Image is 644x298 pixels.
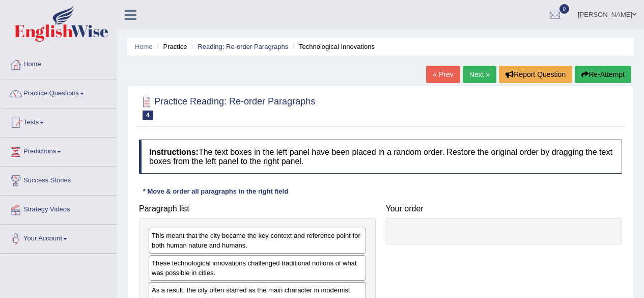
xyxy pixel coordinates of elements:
[499,66,572,83] button: Report Question
[1,167,117,192] a: Success Stories
[198,43,288,50] a: Reading: Re-order Paragraphs
[149,228,366,253] div: This meant that the city became the key context and reference point for both human nature and hum...
[290,42,375,51] li: Technological Innovations
[135,43,153,50] a: Home
[575,66,631,83] button: Re-Attempt
[139,140,622,174] h4: The text boxes in the left panel have been placed in a random order. Restore the original order b...
[386,204,623,213] h4: Your order
[139,204,376,213] h4: Paragraph list
[463,66,496,83] a: Next »
[1,109,117,134] a: Tests
[143,111,153,120] span: 4
[154,42,187,51] li: Practice
[426,66,460,83] a: « Prev
[1,196,117,221] a: Strategy Videos
[149,255,366,281] div: These technological innovations challenged traditional notions of what was possible in cities.
[1,138,117,163] a: Predictions
[149,148,199,156] b: Instructions:
[1,225,117,250] a: Your Account
[1,79,117,105] a: Practice Questions
[139,186,292,196] div: * Move & order all paragraphs in the right field
[1,50,117,76] a: Home
[559,4,570,14] span: 0
[139,94,315,120] h2: Practice Reading: Re-order Paragraphs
